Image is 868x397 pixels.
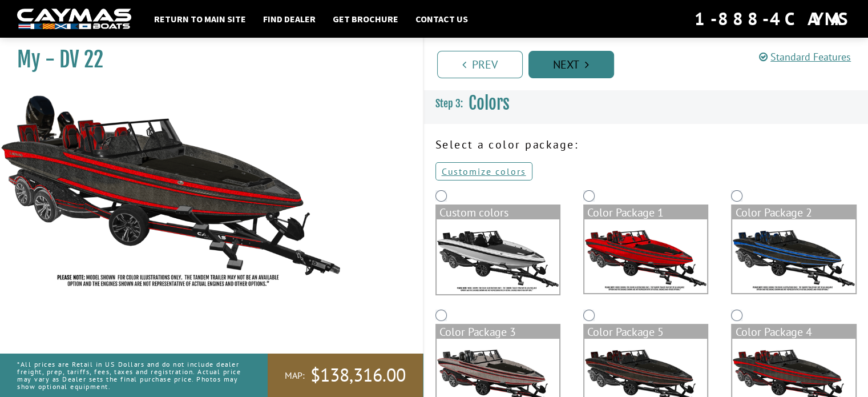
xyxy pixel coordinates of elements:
p: Select a color package: [435,136,857,153]
img: color_package_362.png [584,219,707,293]
p: *All prices are Retail in US Dollars and do not include dealer freight, prep, tariffs, fees, taxe... [17,355,242,396]
div: Color Package 5 [584,325,707,339]
div: Color Package 1 [584,206,707,219]
img: DV22-Base-Layer.png [437,219,559,294]
div: 1-888-4CAYMAS [695,6,851,31]
div: Color Package 3 [437,325,559,339]
a: Return to main site [148,11,252,26]
a: Get Brochure [327,11,404,26]
a: MAP:$138,316.00 [268,354,423,397]
img: white-logo-c9c8dbefe5ff5ceceb0f0178aa75bf4bb51f6bca0971e226c86eb53dfe498488.png [17,9,131,30]
span: $138,316.00 [310,363,406,387]
span: MAP: [285,370,305,382]
a: Customize colors [435,162,532,181]
div: Color Package 4 [732,325,855,339]
a: Contact Us [410,11,474,26]
a: Next [528,51,614,78]
img: color_package_363.png [732,219,855,293]
a: Prev [437,51,523,78]
div: Custom colors [437,206,559,219]
h1: My - DV 22 [17,47,394,73]
a: Find Dealer [257,11,321,26]
div: Color Package 2 [732,206,855,219]
a: Standard Features [759,50,851,63]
